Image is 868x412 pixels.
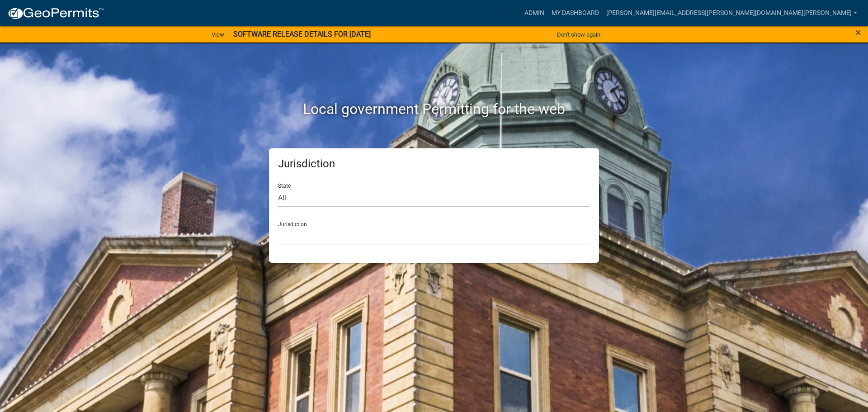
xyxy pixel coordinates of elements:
a: Admin [521,5,548,22]
span: × [855,26,861,39]
strong: SOFTWARE RELEASE DETAILS FOR [DATE] [233,30,371,38]
button: Close [855,27,861,38]
a: View [208,27,228,42]
button: Don't show again [553,27,604,42]
a: My Dashboard [548,5,603,22]
h2: Local government Permitting for the web [183,100,685,118]
h5: Jurisdiction [278,157,590,170]
a: [PERSON_NAME][EMAIL_ADDRESS][PERSON_NAME][DOMAIN_NAME][PERSON_NAME] [603,5,861,22]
